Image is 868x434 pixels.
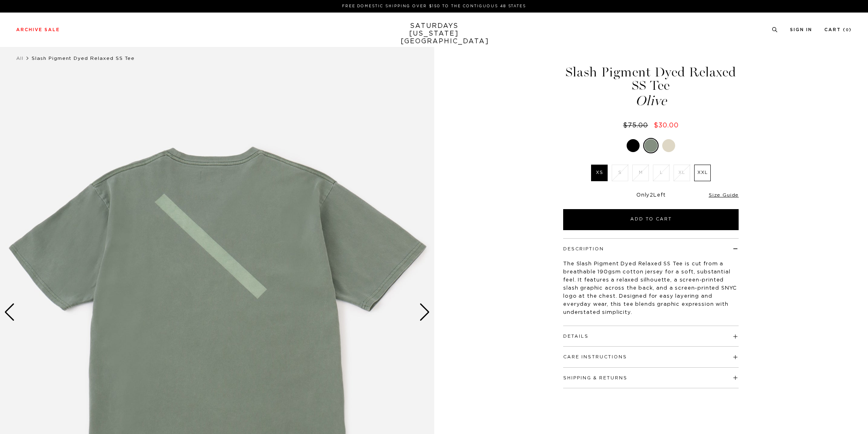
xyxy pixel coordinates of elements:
a: Sign In [790,28,812,32]
span: Olive [562,94,740,108]
span: 2 [650,193,653,198]
div: Only Left [563,192,739,199]
a: Size Guide [709,193,739,197]
del: $75.00 [623,122,651,129]
a: SATURDAYS[US_STATE][GEOGRAPHIC_DATA] [401,22,467,45]
button: Description [563,247,604,251]
a: Archive Sale [16,28,60,32]
p: The Slash Pigment Dyed Relaxed SS Tee is cut from a breathable 190gsm cotton jersey for a soft, s... [563,260,739,317]
h1: Slash Pigment Dyed Relaxed SS Tee [562,66,740,108]
small: 0 [846,28,849,32]
span: $30.00 [654,122,679,129]
a: Cart (0) [824,28,852,32]
button: Add to Cart [563,209,739,230]
a: All [16,56,23,61]
label: XS [591,165,608,181]
button: Details [563,334,589,339]
button: Shipping & Returns [563,376,627,380]
span: Slash Pigment Dyed Relaxed SS Tee [32,56,135,61]
div: Previous slide [4,303,15,321]
div: Next slide [419,303,430,321]
button: Care Instructions [563,355,627,359]
label: XXL [694,165,711,181]
p: FREE DOMESTIC SHIPPING OVER $150 TO THE CONTIGUOUS 48 STATES [19,3,849,9]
